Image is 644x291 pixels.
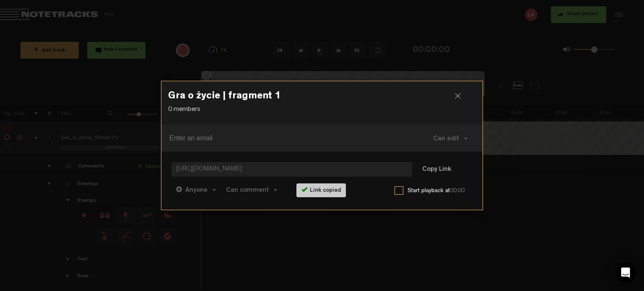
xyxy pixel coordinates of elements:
p: 0 members [168,105,476,115]
span: Can comment [226,187,269,194]
button: Can edit [425,128,476,148]
button: Can comment [222,180,281,200]
input: Enter an email [169,131,411,145]
label: Start playback at [408,187,473,195]
h3: Gra o życie | fragment 1 [168,91,476,105]
span: [URL][DOMAIN_NAME] [171,162,412,177]
span: Can edit [433,136,459,142]
button: Anyone [171,180,220,200]
div: Link copied [296,183,346,197]
div: Open Intercom Messenger [615,263,636,283]
span: Anyone [185,187,208,194]
button: Copy Link [414,162,460,178]
span: 00:00 [450,188,465,194]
